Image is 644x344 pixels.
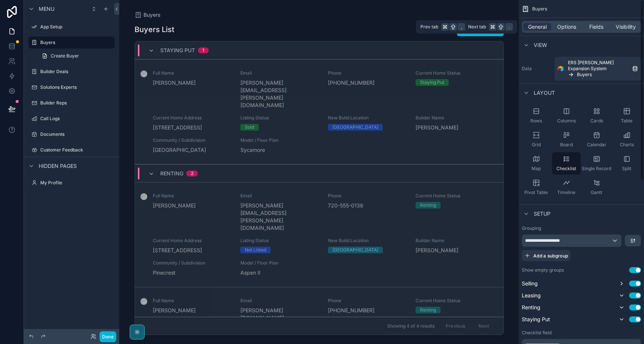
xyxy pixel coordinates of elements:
a: Buyers [28,37,115,49]
div: 2 [191,171,193,176]
button: Cards [582,104,611,127]
span: Split [622,166,631,172]
span: Columns [557,118,576,124]
span: Gantt [591,190,602,196]
label: Buyers [40,40,110,46]
span: Selling [522,280,538,287]
button: Pivot Table [522,176,550,198]
span: Staying Put [160,47,195,54]
span: Menu [39,5,54,13]
span: Setup [534,210,550,218]
a: Builder Reps [28,97,115,109]
label: My Profile [40,180,113,186]
a: Solutions Experts [28,81,115,93]
span: Board [560,142,573,148]
a: Builder Deals [28,66,115,78]
button: Charts [612,128,641,151]
span: Grid [532,142,541,148]
span: Pivot Table [524,190,548,196]
span: Leasing [522,292,541,299]
button: Gantt [582,176,611,198]
a: Customer Feedback [28,144,115,156]
label: Solutions Experts [40,84,113,90]
span: . [506,24,512,30]
span: General [528,23,547,31]
span: View [534,41,547,49]
span: Charts [620,142,634,148]
label: Builder Reps [40,100,113,106]
span: Add a subgroup [533,253,568,259]
span: Checklist [556,166,576,172]
span: Rows [530,118,542,124]
button: Map [522,152,550,175]
span: Options [557,23,576,31]
button: Grid [522,128,550,151]
button: Checklist [552,152,581,175]
span: Showing 4 of 4 results [387,323,435,329]
span: Timeline [557,190,575,196]
span: Cards [590,118,603,124]
span: Hidden pages [39,162,77,170]
button: Columns [552,104,581,127]
div: 1 [202,47,204,53]
span: Fields [589,23,603,31]
span: , [458,24,464,30]
span: Visibility [616,23,636,31]
a: My Profile [28,177,115,189]
label: App Setup [40,24,113,30]
span: Buyers [577,72,592,78]
span: ERS [PERSON_NAME] Expansion System [568,60,629,72]
span: Table [621,118,632,124]
label: Show empty groups [522,267,564,273]
span: Buyers [532,6,547,12]
button: Split [612,152,641,175]
button: Rows [522,104,550,127]
button: Board [552,128,581,151]
button: Done [100,331,116,342]
span: Prev tab [420,24,438,30]
a: Create Buyer [37,50,115,62]
label: Data [522,66,552,72]
a: Documents [28,128,115,140]
span: Calendar [587,142,606,148]
span: Layout [534,89,555,97]
button: Single Record [582,152,611,175]
span: Renting [522,304,540,311]
a: ERS [PERSON_NAME] Expansion SystemBuyers [555,57,641,81]
label: Builder Deals [40,69,113,75]
span: Map [531,166,541,172]
label: Grouping [522,225,541,231]
span: Renting [160,170,183,177]
a: Call Logs [28,113,115,125]
button: Add a subgroup [522,250,571,261]
button: Calendar [582,128,611,151]
label: Call Logs [40,116,113,122]
a: App Setup [28,21,115,33]
label: Documents [40,131,113,137]
label: Customer Feedback [40,147,113,153]
span: Single Record [582,166,611,172]
button: Timeline [552,176,581,198]
button: Table [612,104,641,127]
img: Airtable Logo [558,66,563,72]
span: Create Buyer [51,53,79,59]
label: Checklist field [522,330,552,336]
span: Next tab [468,24,486,30]
span: Staying Put [522,316,550,323]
